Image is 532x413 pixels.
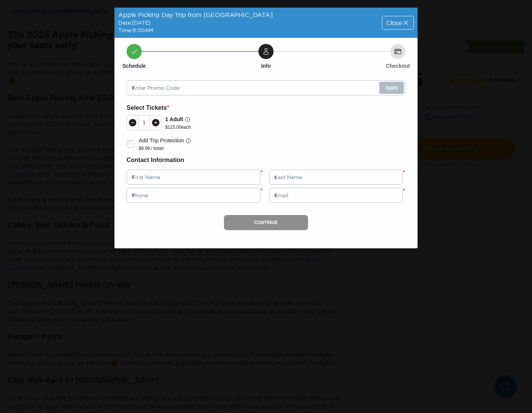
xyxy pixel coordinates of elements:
[118,11,273,18] span: Apple Picking Day Trip from [GEOGRAPHIC_DATA]
[127,155,405,165] h6: Contact Information
[118,27,153,33] span: Time: 9:00AM
[261,62,271,70] h6: Info
[386,62,410,70] h6: Checkout
[118,20,150,26] span: Date: [DATE]
[122,62,146,70] h6: Schedule
[386,20,402,26] span: Close
[139,145,191,151] p: $9.99 / ticket
[165,115,183,124] p: 1 Adult
[138,120,150,126] div: 1
[127,103,405,113] h6: Select Tickets
[139,136,184,145] p: Add Trip Protection
[165,124,191,130] p: $ 115.00 each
